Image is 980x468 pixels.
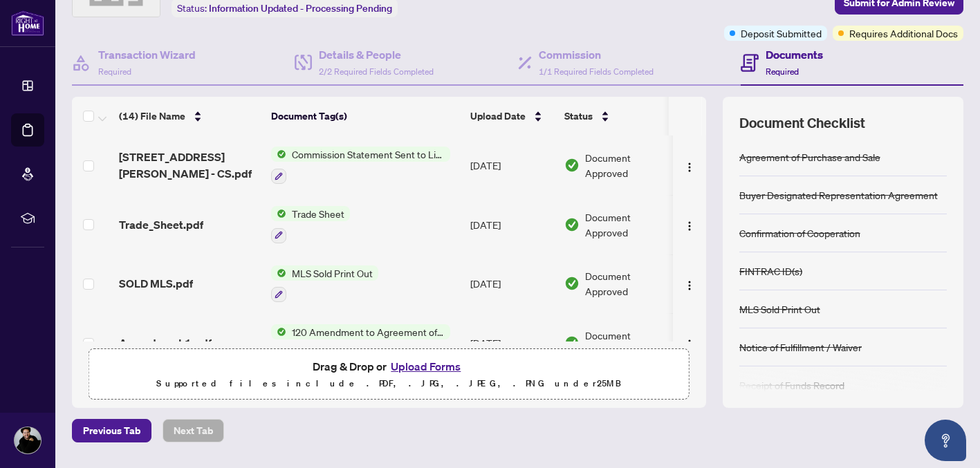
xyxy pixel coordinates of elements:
p: Supported files include .PDF, .JPG, .JPEG, .PNG under 25 MB [98,375,681,392]
span: Document Approved [585,209,671,240]
span: Document Approved [585,150,671,180]
button: Next Tab [163,419,224,442]
img: Document Status [564,335,580,350]
td: [DATE] [465,135,559,195]
span: Required [766,66,799,77]
h4: Commission [539,46,654,63]
button: Previous Tab [72,419,151,442]
span: Deposit Submitted [741,26,822,41]
button: Upload Forms [387,357,465,375]
th: Document Tag(s) [266,97,465,135]
th: Upload Date [465,97,559,135]
span: 2/2 Required Fields Completed [319,66,434,77]
span: MLS Sold Print Out [286,265,378,281]
span: Drag & Drop or [313,357,465,375]
span: Document Approved [585,268,671,299]
button: Logo [678,214,701,236]
span: Trade_Sheet.pdf [119,216,203,233]
span: Document Checklist [739,113,865,133]
div: Confirmation of Cooperation [739,225,860,241]
img: Logo [684,339,695,350]
span: [STREET_ADDRESS][PERSON_NAME] - CS.pdf [119,149,260,182]
h4: Details & People [319,46,434,63]
button: Status IconCommission Statement Sent to Listing Brokerage [271,147,450,184]
th: (14) File Name [113,97,266,135]
span: Amendment 1.pdf [119,335,212,351]
div: Notice of Fulfillment / Waiver [739,339,862,355]
img: Document Status [564,276,580,291]
td: [DATE] [465,195,559,254]
img: Document Status [564,158,580,173]
img: Profile Icon [15,427,41,453]
img: Status Icon [271,265,286,281]
button: Logo [678,154,701,176]
img: logo [11,10,44,36]
img: Logo [684,221,695,232]
img: Status Icon [271,324,286,339]
span: Information Updated - Processing Pending [209,2,392,15]
span: (14) File Name [119,109,185,124]
button: Logo [678,272,701,294]
span: 1/1 Required Fields Completed [539,66,654,77]
img: Document Status [564,217,580,232]
img: Status Icon [271,206,286,221]
span: Requires Additional Docs [849,26,958,41]
span: SOLD MLS.pdf [119,275,193,292]
span: Upload Date [470,109,526,124]
div: FINTRAC ID(s) [739,263,802,279]
img: Logo [684,280,695,291]
div: Buyer Designated Representation Agreement [739,187,938,203]
th: Status [559,97,676,135]
span: Document Approved [585,328,671,358]
button: Status IconMLS Sold Print Out [271,265,378,303]
td: [DATE] [465,254,559,314]
h4: Transaction Wizard [98,46,196,63]
span: Status [564,109,593,124]
button: Status Icon120 Amendment to Agreement of Purchase and Sale [271,324,450,362]
img: Status Icon [271,147,286,162]
button: Status IconTrade Sheet [271,206,350,243]
div: MLS Sold Print Out [739,301,820,317]
div: Agreement of Purchase and Sale [739,149,880,165]
img: Logo [684,162,695,173]
button: Logo [678,332,701,354]
span: Drag & Drop orUpload FormsSupported files include .PDF, .JPG, .JPEG, .PNG under25MB [89,349,689,400]
td: [DATE] [465,313,559,373]
span: Required [98,66,131,77]
span: Trade Sheet [286,206,350,221]
span: 120 Amendment to Agreement of Purchase and Sale [286,324,450,339]
h4: Documents [766,46,823,63]
span: Previous Tab [83,420,140,442]
span: Commission Statement Sent to Listing Brokerage [286,147,450,162]
button: Open asap [925,420,966,461]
